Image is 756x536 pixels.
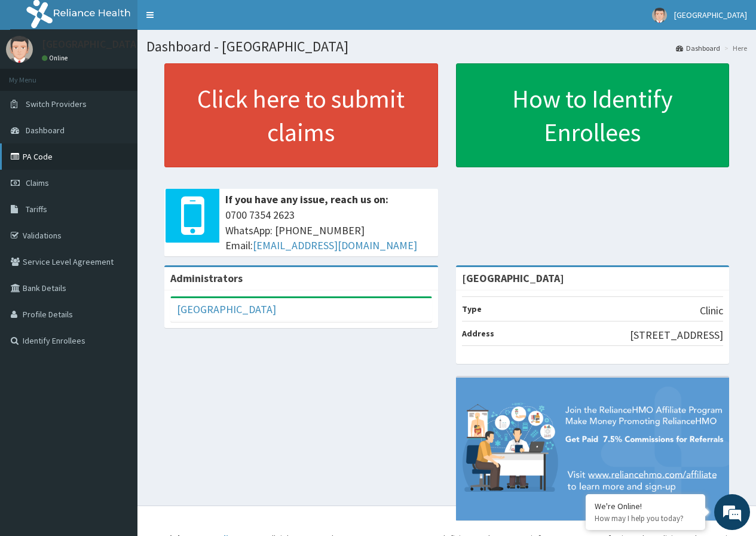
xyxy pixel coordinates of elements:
[462,271,564,285] strong: [GEOGRAPHIC_DATA]
[26,125,65,136] span: Dashboard
[462,328,494,339] b: Address
[674,10,747,20] span: [GEOGRAPHIC_DATA]
[595,513,696,523] p: How may I help you today?
[456,378,730,520] img: provider-team-banner.png
[721,43,747,53] li: Here
[42,54,71,62] a: Online
[177,302,276,316] a: [GEOGRAPHIC_DATA]
[595,501,696,512] div: We're Online!
[146,39,747,54] h1: Dashboard - [GEOGRAPHIC_DATA]
[676,43,720,53] a: Dashboard
[26,204,47,215] span: Tariffs
[253,238,417,252] a: [EMAIL_ADDRESS][DOMAIN_NAME]
[652,8,667,23] img: User Image
[26,99,87,109] span: Switch Providers
[42,39,140,50] p: [GEOGRAPHIC_DATA]
[456,63,730,167] a: How to Identify Enrollees
[225,207,432,253] span: 0700 7354 2623 WhatsApp: [PHONE_NUMBER] Email:
[700,303,723,318] p: Clinic
[6,36,33,63] img: User Image
[170,271,243,285] b: Administrators
[630,327,723,343] p: [STREET_ADDRESS]
[164,63,438,167] a: Click here to submit claims
[225,192,388,206] b: If you have any issue, reach us on:
[462,304,482,314] b: Type
[26,177,49,188] span: Claims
